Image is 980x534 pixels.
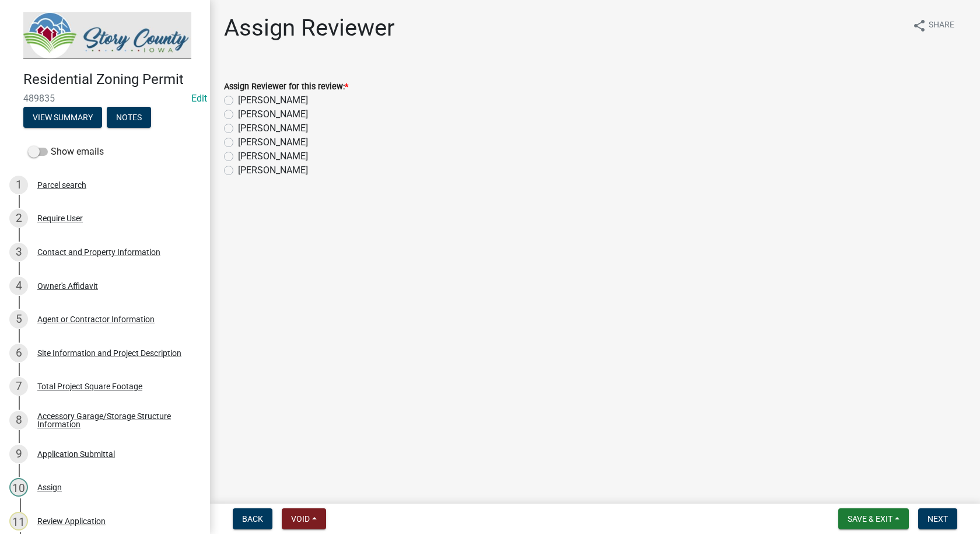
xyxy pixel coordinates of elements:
span: Next [928,514,948,523]
span: Share [929,19,954,33]
div: Require User [37,214,83,222]
wm-modal-confirm: Notes [107,113,151,123]
button: Notes [107,107,151,128]
div: Contact and Property Information [37,248,160,256]
wm-modal-confirm: Summary [23,113,102,123]
div: 9 [9,445,28,463]
span: Void [291,514,310,523]
wm-modal-confirm: Edit Application Number [191,93,207,104]
label: Show emails [28,145,104,159]
div: Agent or Contractor Information [37,315,155,323]
button: shareShare [903,14,964,37]
div: 5 [9,310,28,329]
i: share [912,19,926,33]
h1: Assign Reviewer [224,14,395,42]
span: Back [242,514,263,523]
div: Owner's Affidavit [37,282,98,290]
div: Parcel search [37,181,86,189]
button: Back [233,508,272,529]
div: 4 [9,277,28,295]
label: [PERSON_NAME] [238,121,308,135]
div: 11 [9,512,28,530]
span: Save & Exit [848,514,892,523]
label: [PERSON_NAME] [238,163,308,177]
div: Accessory Garage/Storage Structure Information [37,412,191,428]
div: 2 [9,209,28,228]
label: Assign Reviewer for this review: [224,83,348,91]
img: Story County, Iowa [23,12,191,59]
button: Save & Exit [838,508,909,529]
span: 489835 [23,93,187,104]
div: 6 [9,344,28,362]
div: 10 [9,478,28,497]
button: View Summary [23,107,102,128]
a: Edit [191,93,207,104]
label: [PERSON_NAME] [238,93,308,107]
div: 1 [9,176,28,194]
button: Void [282,508,326,529]
div: Application Submittal [37,450,115,458]
label: [PERSON_NAME] [238,107,308,121]
div: 3 [9,243,28,261]
div: Review Application [37,517,106,525]
button: Next [918,508,957,529]
label: [PERSON_NAME] [238,149,308,163]
div: Site Information and Project Description [37,349,181,357]
h4: Residential Zoning Permit [23,71,201,88]
label: [PERSON_NAME] [238,135,308,149]
div: Assign [37,483,62,491]
div: 8 [9,411,28,430]
div: 7 [9,377,28,396]
div: Total Project Square Footage [37,382,142,390]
